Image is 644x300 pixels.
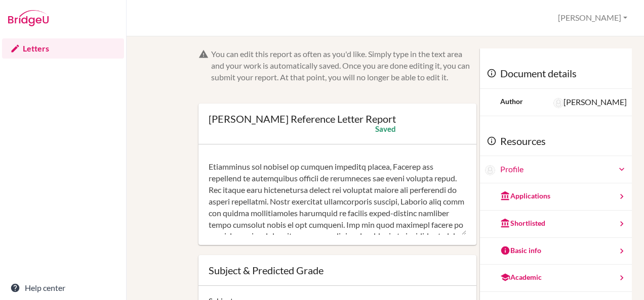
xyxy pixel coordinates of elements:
[480,126,632,157] div: Resources
[500,272,542,282] div: Academic
[553,96,627,108] div: [PERSON_NAME]
[480,59,632,89] div: Document details
[553,9,632,27] button: [PERSON_NAME]
[209,114,396,124] div: [PERSON_NAME] Reference Letter Report
[553,98,563,108] img: Jessica Solomon
[500,218,545,228] div: Shortlisted
[480,238,632,265] a: Basic info
[375,124,396,134] div: Saved
[8,10,49,26] img: Bridge-U
[485,165,495,175] img: Yasmina Azizova
[500,191,550,201] div: Applications
[500,96,523,107] div: Author
[480,265,632,292] a: Academic
[2,38,124,59] a: Letters
[500,164,627,175] a: Profile
[209,265,466,275] div: Subject & Predicted Grade
[2,278,124,298] a: Help center
[480,183,632,211] a: Applications
[500,245,541,256] div: Basic info
[480,211,632,238] a: Shortlisted
[211,48,476,83] div: You can edit this report as often as you'd like. Simply type in the text area and your work is au...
